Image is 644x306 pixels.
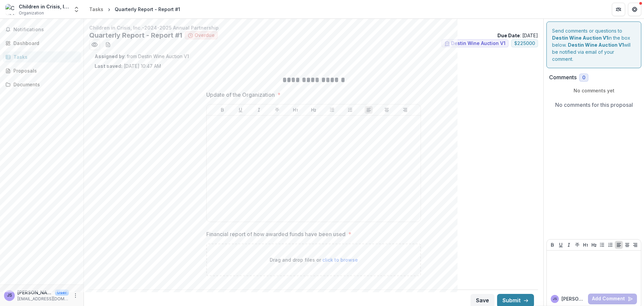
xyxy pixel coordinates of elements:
[87,4,183,14] nav: breadcrumb
[557,241,565,249] button: Underline
[218,106,226,114] button: Bold
[546,21,641,68] div: Send comments or questions to in the box below. will be notified via email of your comment.
[628,3,641,16] button: Get Help
[3,51,81,62] a: Tasks
[71,292,79,300] button: More
[95,63,122,69] strong: Last saved:
[588,294,637,304] button: Add Comment
[590,241,598,249] button: Heading 2
[87,4,106,14] a: Tasks
[17,289,52,296] p: [PERSON_NAME]
[270,256,358,263] p: Drag and drop files or
[13,67,75,74] div: Proposals
[582,241,590,249] button: Heading 1
[3,79,81,90] a: Documents
[606,241,614,249] button: Ordered List
[95,62,161,70] p: [DATE] 10:47 AM
[497,33,520,38] strong: Due Date
[255,106,263,114] button: Italicize
[89,6,103,13] div: Tasks
[612,3,625,16] button: Partners
[565,241,573,249] button: Italicize
[383,106,391,114] button: Align Center
[555,101,633,109] p: No comments for this proposal
[273,106,281,114] button: Strike
[291,106,300,114] button: Heading 1
[103,39,113,50] button: download-word-button
[19,10,44,16] span: Organization
[17,296,69,302] p: [EMAIL_ADDRESS][DOMAIN_NAME]
[206,91,275,99] p: Update of the Organization
[206,230,345,238] p: Financial report of how awarded funds have been used
[95,53,533,60] p: : from Destin Wine Auction V1
[3,24,81,35] button: Notifications
[549,87,639,94] p: No comments yet
[13,27,78,33] span: Notifications
[19,3,69,10] div: Children in Crisis, Inc.
[552,35,608,41] strong: Destin Wine Auction V1
[3,38,81,49] a: Dashboard
[598,241,606,249] button: Bullet List
[322,257,358,263] span: click to browse
[13,81,75,88] div: Documents
[497,32,538,39] p: : [DATE]
[631,241,639,249] button: Align Right
[115,6,180,13] div: Quarterly Report - Report #1
[615,241,623,249] button: Align Left
[236,106,245,114] button: Underline
[365,106,373,114] button: Align Left
[549,74,577,81] h2: Comments
[573,241,581,249] button: Strike
[72,3,81,16] button: Open entity switcher
[623,241,631,249] button: Align Center
[328,106,336,114] button: Bullet List
[401,106,409,114] button: Align Right
[553,297,557,301] div: Justin Schwab
[310,106,318,114] button: Heading 2
[548,241,556,249] button: Bold
[13,53,75,60] div: Tasks
[346,106,354,114] button: Ordered List
[451,41,505,46] span: Destin Wine Auction V1
[13,40,75,47] div: Dashboard
[89,24,538,31] p: Children in Crisis, Inc.-2024-2025 Annual Partnership
[5,4,16,15] img: Children in Crisis, Inc.
[7,293,12,298] div: Justin Schwab
[55,290,69,296] p: User
[514,41,535,46] span: $ 225000
[3,65,81,76] a: Proposals
[582,75,585,81] span: 0
[89,39,100,50] button: Preview d71f9590-c8ea-41b7-b0e1-b57e6e3eaa70.pdf
[95,53,124,59] strong: Assigned by
[568,42,624,48] strong: Destin Wine Auction V1
[89,31,182,39] h2: Quarterly Report - Report #1
[561,295,585,302] p: [PERSON_NAME]
[195,33,215,38] span: Overdue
